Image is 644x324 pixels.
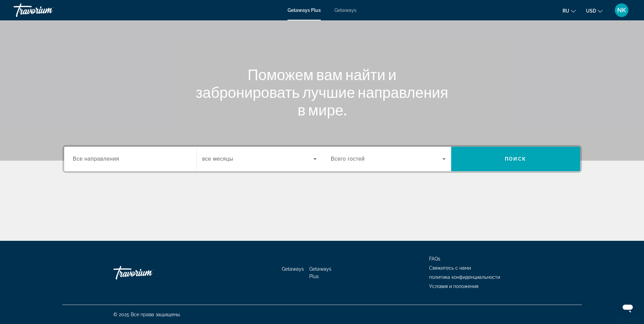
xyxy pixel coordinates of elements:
[613,3,630,17] button: User Menu
[563,8,569,14] span: ru
[617,297,639,319] iframe: Кнопка запуска окна обмена сообщениями
[73,156,119,162] span: Все направления
[195,66,449,119] h1: Поможем вам найти и забронировать лучшие направления в мире.
[505,156,526,162] span: Поиск
[282,266,304,272] a: Getaways
[586,8,596,14] span: USD
[451,147,580,171] button: Поиск
[429,265,471,271] a: Свяжитесь с нами
[334,7,356,13] a: Getaways
[113,263,181,283] a: Travorium
[563,6,576,16] button: Change language
[586,6,603,16] button: Change currency
[429,274,500,280] a: политика конфиденциальности
[288,7,321,13] a: Getaways Plus
[202,156,234,162] span: все месяцы
[331,156,365,162] span: Всего гостей
[64,147,580,171] div: Search widget
[113,312,181,317] span: © 2025 Все права защищены.
[617,7,626,14] span: NK
[14,1,81,19] a: Travorium
[429,256,440,262] a: FAQs
[429,284,478,289] a: Условия и положения
[309,266,331,279] a: Getaways Plus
